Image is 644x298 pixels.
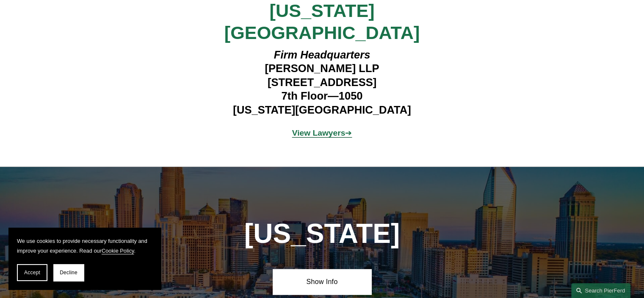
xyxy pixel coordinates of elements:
a: Show Info [273,269,371,295]
a: View Lawyers➔ [292,128,352,137]
span: ➔ [292,128,352,137]
button: Decline [53,264,84,281]
a: Search this site [571,283,630,298]
span: Accept [24,270,40,276]
strong: View Lawyers [292,128,345,137]
span: [US_STATE][GEOGRAPHIC_DATA] [224,0,420,43]
p: We use cookies to provide necessary functionality and improve your experience. Read our . [17,236,152,256]
h4: [PERSON_NAME] LLP [STREET_ADDRESS] 7th Floor—1050 [US_STATE][GEOGRAPHIC_DATA] [199,48,445,117]
section: Cookie banner [8,228,161,290]
h1: [US_STATE] [199,218,445,249]
em: Firm Headquarters [274,49,370,61]
button: Accept [17,264,47,281]
a: Cookie Policy [102,248,134,254]
span: Decline [60,270,77,276]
